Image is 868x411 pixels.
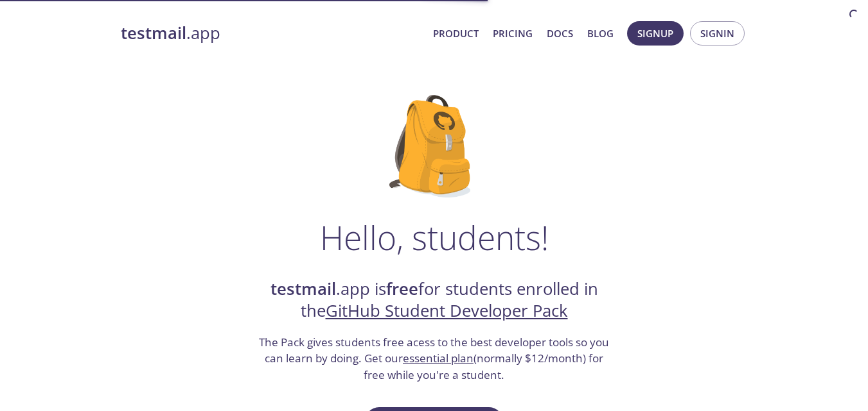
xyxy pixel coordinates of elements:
span: Signin [700,25,734,42]
strong: testmail [121,22,186,44]
a: GitHub Student Developer Pack [326,299,568,322]
strong: free [386,278,418,300]
h2: .app is for students enrolled in the [258,278,611,323]
a: testmail.app [121,22,423,44]
img: github-student-backpack.png [389,95,479,197]
a: Blog [587,25,614,42]
a: Pricing [493,25,533,42]
strong: testmail [270,278,336,300]
a: essential plan [403,351,474,365]
a: Docs [547,25,573,42]
h3: The Pack gives students free acess to the best developer tools so you can learn by doing. Get our... [258,334,611,383]
h1: Hello, students! [320,218,549,256]
button: Signin [690,21,745,46]
a: Product [433,25,479,42]
button: Signup [627,21,684,46]
span: Signup [637,25,673,42]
